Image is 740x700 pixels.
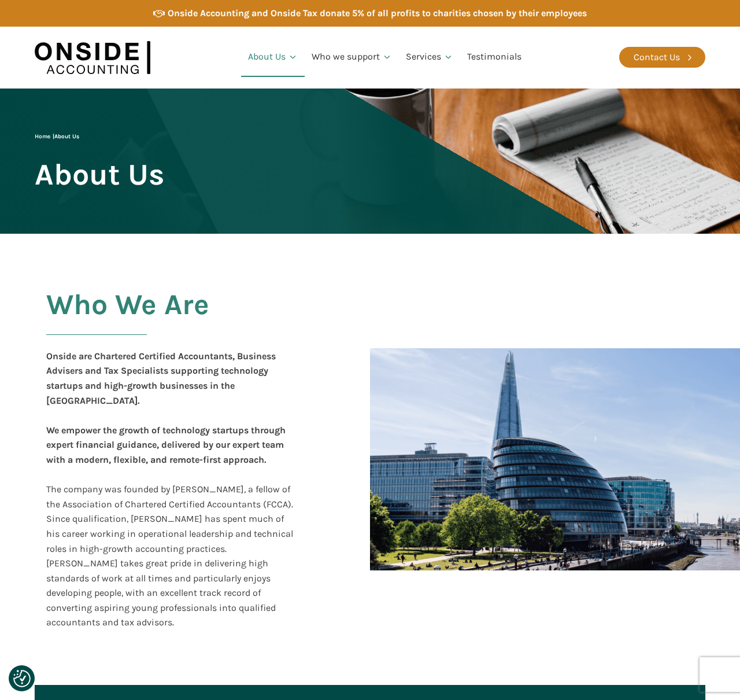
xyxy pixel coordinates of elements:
span: | [35,133,79,140]
img: Onside Accounting [35,35,150,80]
img: Revisit consent button [13,670,31,687]
div: Contact Us [634,50,680,65]
div: Onside Accounting and Onside Tax donate 5% of all profits to charities chosen by their employees [168,6,587,21]
span: About Us [54,133,79,140]
b: Onside are Chartered Certified Accountants, Business Advisers and Tax Specialists supporting tech... [46,351,276,406]
h2: Who We Are [46,289,209,349]
a: Services [399,38,460,77]
a: About Us [241,38,305,77]
b: We empower the growth of technology startups through expert financial guidance [46,425,286,451]
a: Home [35,133,50,140]
a: Testimonials [460,38,528,77]
div: The company was founded by [PERSON_NAME], a fellow of the Association of Chartered Certified Acco... [46,349,296,630]
b: , delivered by our expert team with a modern, flexible, and remote-first approach. [46,439,284,465]
a: Contact Us [619,47,705,68]
span: About Us [35,159,164,190]
button: Consent Preferences [13,670,31,687]
a: Who we support [305,38,399,77]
